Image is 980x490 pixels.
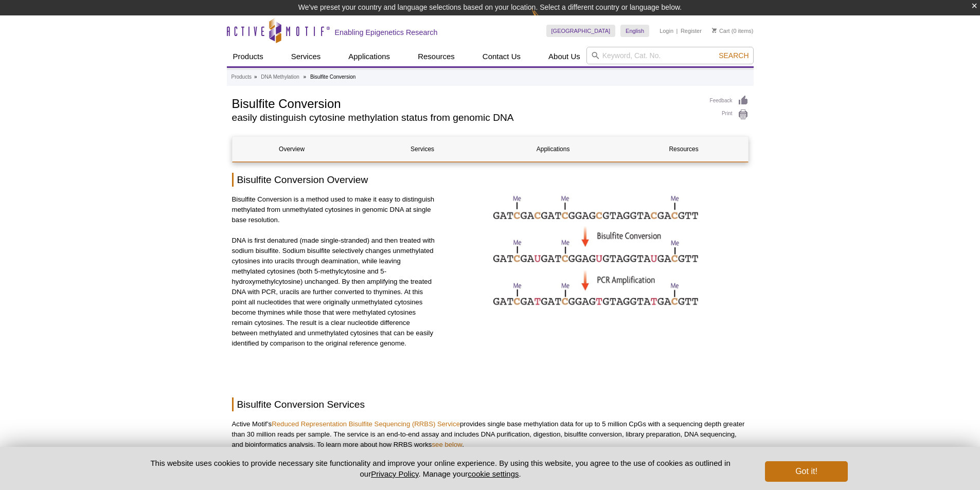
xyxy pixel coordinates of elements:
[272,420,460,428] a: Reduced Representation Bisulfite Sequencing (RRBS) Service
[310,74,355,80] li: Bisulfite Conversion
[232,235,436,349] p: DNA is first denatured (made single-stranded) and then treated with sodium bisulfite. Sodium bisu...
[232,419,749,450] p: Active Motif’s provides single base methylation data for up to 5 million CpGs with a sequencing d...
[363,137,482,161] a: Services
[716,51,752,60] button: Search
[335,28,438,37] h2: Enabling Epigenetics Research
[304,74,307,80] li: »
[719,51,749,60] span: Search
[254,74,257,80] li: »
[586,47,754,64] input: Keyword, Cat. No.
[765,461,847,482] button: Got it!
[342,47,396,66] a: Applications
[660,27,673,34] a: Login
[227,47,270,66] a: Products
[493,194,699,310] img: DNA sequence following bisulfite conversion and PCR amplification
[432,441,462,448] a: see below
[531,8,559,32] img: Change Here
[620,25,649,37] a: English
[712,27,730,34] a: Cart
[232,113,700,122] h2: easily distinguish cytosine methylation status from genomic DNA
[542,47,586,66] a: About Us
[710,95,749,106] a: Feedback
[231,72,252,82] a: Products
[476,47,527,66] a: Contact Us
[371,469,418,478] a: Privacy Policy
[232,95,700,111] h1: Bisulfite Conversion
[232,397,749,411] h2: Bisulfite Conversion Services
[468,469,519,478] button: cookie settings
[133,458,749,479] p: This website uses cookies to provide necessary site functionality and improve your online experie...
[232,194,436,225] p: Bisulfite Conversion is a method used to make it easy to distinguish methylated from unmethylated...
[261,72,299,82] a: DNA Methylation
[546,25,616,37] a: [GEOGRAPHIC_DATA]
[625,137,743,161] a: Resources
[712,25,754,37] li: (0 items)
[494,137,613,161] a: Applications
[412,47,461,66] a: Resources
[232,173,749,187] h2: Bisulfite Conversion Overview
[712,28,717,33] img: Your Cart
[676,25,678,37] li: |
[285,47,327,66] a: Services
[710,109,749,120] a: Print
[681,27,702,34] a: Register
[233,137,351,161] a: Overview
